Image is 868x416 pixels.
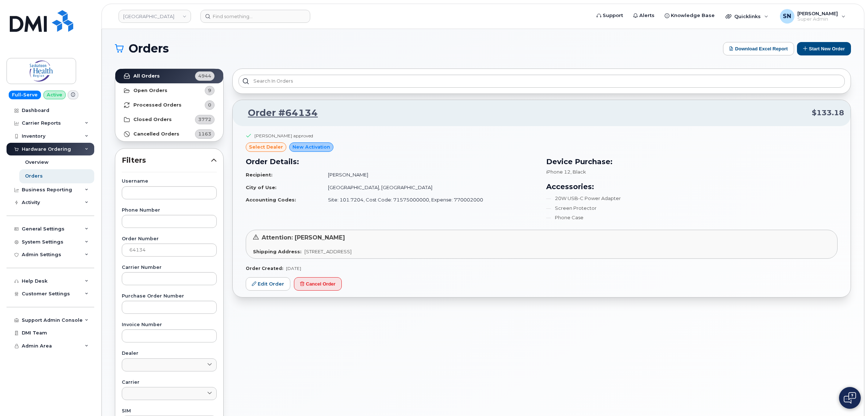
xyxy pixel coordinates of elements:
a: Processed Orders0 [115,98,223,112]
span: Attention: [PERSON_NAME] [262,234,345,241]
a: Order #64134 [239,107,318,120]
span: 3772 [198,116,211,123]
img: Open chat [844,392,856,404]
button: Cancel Order [294,277,342,291]
td: [PERSON_NAME] [321,169,537,181]
span: iPhone 12 [546,169,570,175]
li: Phone Case [546,214,838,221]
span: [DATE] [286,266,301,271]
label: Purchase Order Number [122,294,217,299]
h3: Order Details: [246,156,537,167]
span: select Dealer [249,143,283,150]
label: Phone Number [122,208,217,213]
span: [STREET_ADDRESS] [304,249,352,254]
label: SIM [122,409,217,413]
strong: Order Created: [246,266,283,271]
a: Cancelled Orders1163 [115,127,223,141]
li: 20W USB-C Power Adapter [546,195,838,202]
strong: Cancelled Orders [133,131,179,137]
strong: City of Use: [246,184,277,190]
h3: Accessories: [546,181,838,192]
strong: Recipient: [246,172,273,178]
label: Invoice Number [122,323,217,327]
span: Filters [122,155,211,166]
input: Search in orders [238,75,845,88]
h3: Device Purchase: [546,156,838,167]
span: 9 [208,87,211,94]
strong: All Orders [133,73,160,79]
span: $133.18 [812,108,844,118]
span: New Activation [292,143,330,150]
a: Open Orders9 [115,83,223,98]
td: [GEOGRAPHIC_DATA], [GEOGRAPHIC_DATA] [321,181,537,194]
button: Start New Order [797,42,851,55]
span: Orders [129,43,169,54]
label: Carrier Number [122,265,217,270]
button: Download Excel Report [723,42,794,55]
label: Carrier [122,380,217,385]
strong: Accounting Codes: [246,197,296,203]
strong: Open Orders [133,88,167,93]
label: Order Number [122,237,217,241]
label: Username [122,179,217,184]
label: Dealer [122,351,217,356]
td: Site: 101.7204, Cost Code: 71575000000, Expense: 770002000 [321,194,537,206]
span: 0 [208,101,211,108]
a: All Orders4944 [115,69,223,83]
li: Screen Protector [546,205,838,212]
span: 1163 [198,130,211,137]
strong: Closed Orders [133,117,172,122]
div: [PERSON_NAME] approved [254,133,313,139]
a: Closed Orders3772 [115,112,223,127]
span: 4944 [198,72,211,79]
a: Edit Order [246,277,290,291]
span: , Black [570,169,586,175]
strong: Shipping Address: [253,249,302,254]
strong: Processed Orders [133,102,182,108]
